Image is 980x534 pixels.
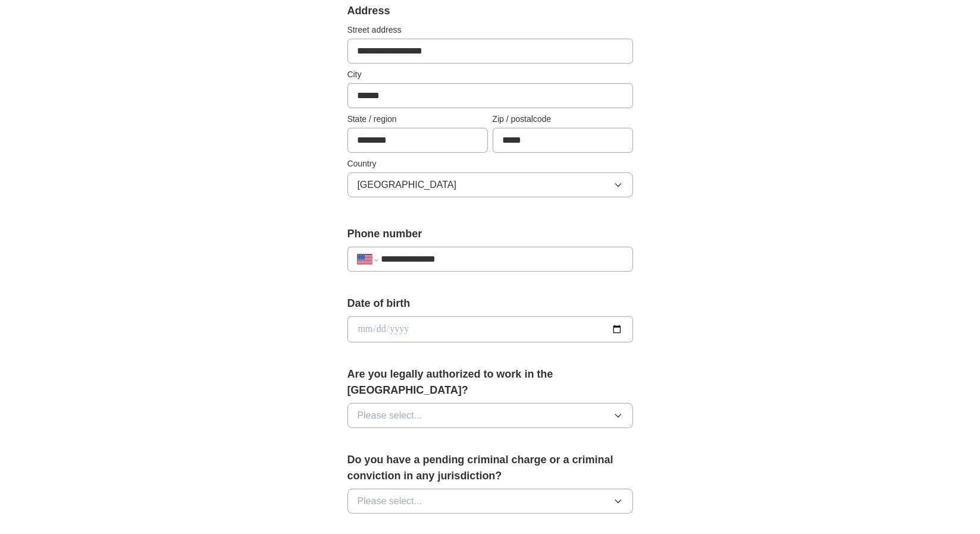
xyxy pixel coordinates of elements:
[347,172,633,197] button: [GEOGRAPHIC_DATA]
[347,366,633,398] label: Are you legally authorized to work in the [GEOGRAPHIC_DATA]?
[347,296,633,312] label: Date of birth
[493,113,633,125] label: Zip / postalcode
[347,452,633,484] label: Do you have a pending criminal charge or a criminal conviction in any jurisdiction?
[358,494,422,508] span: Please select...
[347,113,488,125] label: State / region
[347,403,633,428] button: Please select...
[358,178,457,192] span: [GEOGRAPHIC_DATA]
[347,3,633,19] div: Address
[347,158,633,170] label: Country
[347,24,633,36] label: Street address
[347,489,633,514] button: Please select...
[347,68,633,81] label: City
[347,226,633,242] label: Phone number
[358,409,422,423] span: Please select...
